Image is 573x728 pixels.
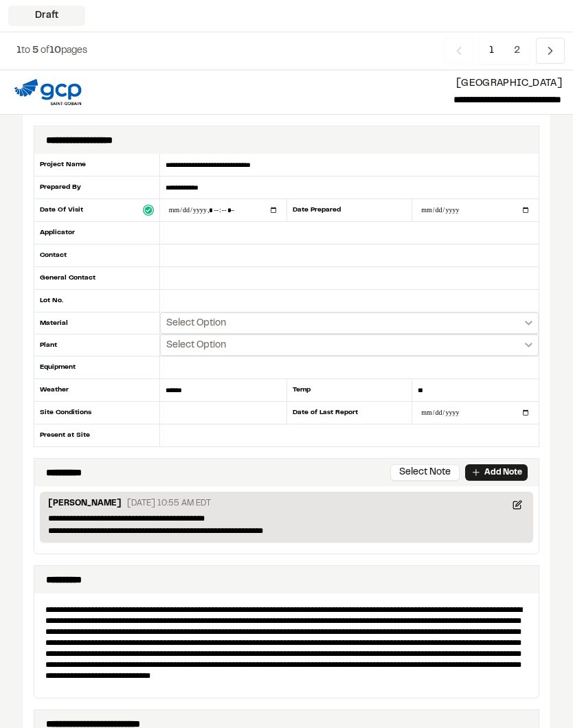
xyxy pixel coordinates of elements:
div: Date of Last Report [286,402,413,424]
div: Present at Site [34,424,160,446]
span: Select Option [166,339,226,352]
div: Draft [8,5,85,26]
span: 1 [16,47,21,55]
div: Material [34,312,160,334]
div: Applicator [34,222,160,244]
div: Contact [34,244,160,267]
p: [DATE] 10:55 AM EDT [127,497,211,510]
div: General Contact [34,267,160,290]
button: Select date range [160,334,539,356]
nav: Navigation [445,38,565,64]
p: [GEOGRAPHIC_DATA] [95,76,562,91]
div: Lot No. [34,290,160,312]
p: Add Note [484,466,522,479]
div: Plant [34,334,160,356]
span: 2 [504,38,530,64]
p: to of pages [16,43,87,58]
div: Prepared By [34,177,160,199]
div: Equipment [34,356,160,379]
button: Select Note [390,464,460,481]
img: file [11,76,85,109]
div: Weather [34,379,160,402]
p: [PERSON_NAME] [48,497,122,512]
div: Date Prepared [286,199,413,222]
div: Site Conditions [34,402,160,424]
div: Project Name [34,154,160,177]
span: 10 [49,47,61,55]
span: 1 [479,38,504,64]
div: Temp [286,379,413,402]
div: Date Of Visit [34,199,160,222]
button: Select date range [160,312,539,334]
span: Select Option [166,317,226,330]
span: 5 [32,47,38,55]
